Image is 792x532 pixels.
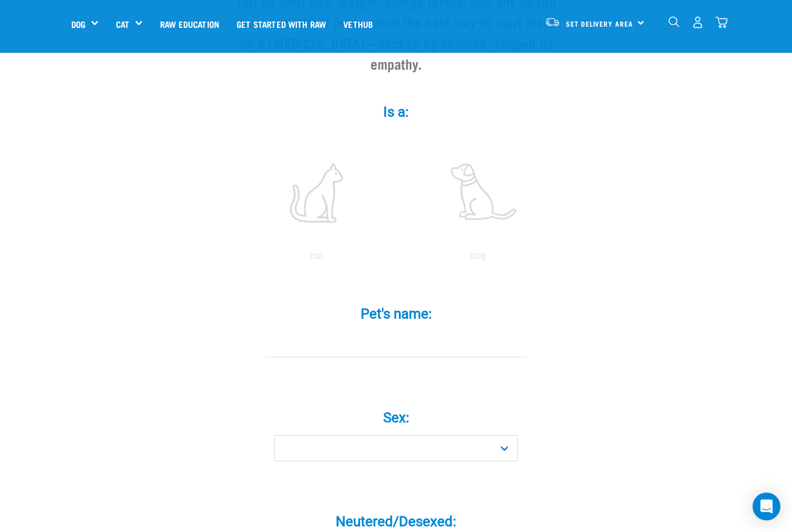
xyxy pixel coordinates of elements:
[222,407,570,428] label: Sex:
[335,1,382,47] a: Vethub
[544,17,560,27] img: van-moving.png
[71,17,85,31] a: Dog
[692,16,704,28] img: user.png
[228,1,335,47] a: Get started with Raw
[222,102,570,122] label: Is a:
[715,16,728,28] img: home-icon@2x.png
[222,511,570,532] label: Neutered/Desexed:
[222,303,570,324] label: Pet's name:
[566,21,633,26] span: Set Delivery Area
[116,17,129,31] a: Cat
[399,249,556,263] p: dog
[753,493,780,520] div: Open Intercom Messenger
[238,249,395,263] p: cat
[151,1,228,47] a: Raw Education
[669,16,680,27] img: home-icon-1@2x.png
